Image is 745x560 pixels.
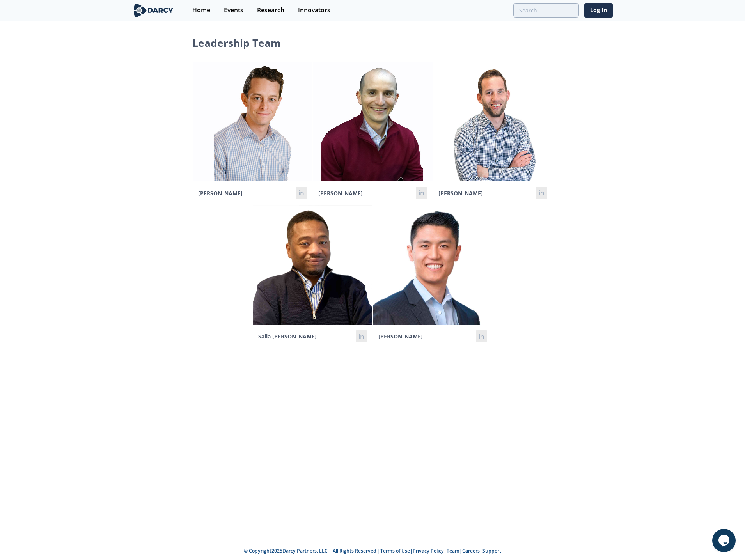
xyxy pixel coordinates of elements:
div: Events [224,7,243,13]
img: Salla Diop [253,205,372,325]
img: Phil Kantor [313,62,433,181]
input: Advanced Search [513,3,579,18]
div: Home [192,7,210,13]
img: Lennart Huijbers [433,62,553,181]
a: Privacy Policy [413,548,444,554]
a: Terms of Use [380,548,410,554]
img: Sam Long [193,62,312,181]
div: Research [257,7,284,13]
span: [PERSON_NAME] [438,190,483,197]
h1: Leadership Team [192,35,553,51]
p: © Copyright 2025 Darcy Partners, LLC | All Rights Reserved | | | | | [84,548,661,555]
div: Innovators [298,7,330,13]
span: Salla [PERSON_NAME] [258,333,317,340]
a: fusion-linkedin [356,330,367,343]
a: Careers [462,548,480,554]
a: Log In [584,3,613,18]
a: Support [482,548,501,554]
span: [PERSON_NAME] [198,190,243,197]
a: fusion-linkedin [536,187,547,199]
a: fusion-linkedin [416,187,427,199]
a: fusion-linkedin [296,187,307,199]
iframe: chat widget [712,529,737,552]
a: Team [447,548,459,554]
img: logo-wide.svg [132,4,175,17]
a: fusion-linkedin [476,330,487,343]
span: [PERSON_NAME] [378,333,423,340]
img: Ron Sasaki [373,205,493,325]
span: [PERSON_NAME] [318,190,363,197]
